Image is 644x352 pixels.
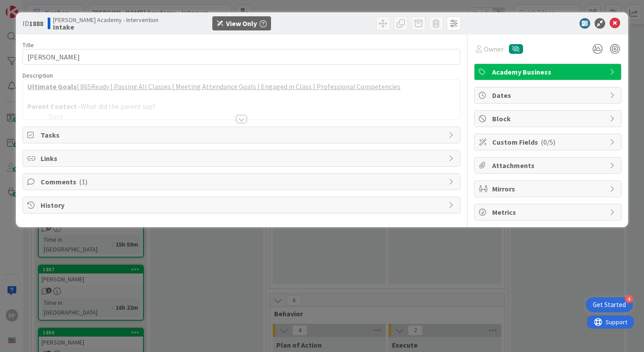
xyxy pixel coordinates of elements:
[492,90,605,101] span: Dates
[484,44,504,54] span: Owner
[19,1,40,12] span: Support
[625,295,633,303] div: 4
[41,153,444,164] span: Links
[23,41,34,49] label: Title
[586,297,633,312] div: Open Get Started checklist, remaining modules: 4
[53,16,158,23] span: [PERSON_NAME] Academy - Intervention
[41,130,444,140] span: Tasks
[492,137,605,147] span: Custom Fields
[23,71,53,79] span: Description
[79,177,87,186] span: ( 1 )
[492,183,605,194] span: Mirrors
[593,300,626,309] div: Get Started
[41,200,444,210] span: History
[77,82,400,91] u: | 865Ready | Passing All Classes | Meeting Attendance Goals | Engaged in Class | Professional Com...
[541,138,555,146] span: ( 0/5 )
[492,160,605,171] span: Attachments
[226,18,257,29] div: View Only
[29,19,43,28] b: 1888
[492,113,605,124] span: Block
[53,23,158,30] b: Intake
[23,18,43,29] span: ID
[41,176,444,187] span: Comments
[27,82,77,91] u: Ultimate Goals
[492,67,605,77] span: Academy Business
[492,207,605,217] span: Metrics
[23,49,460,65] input: type card name here...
